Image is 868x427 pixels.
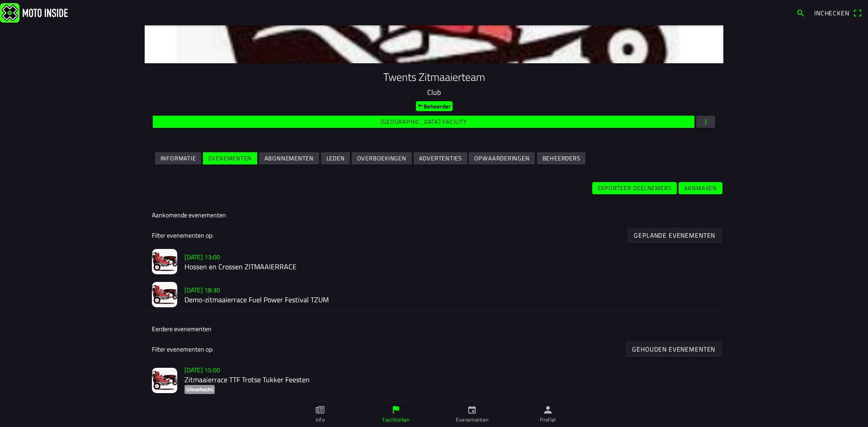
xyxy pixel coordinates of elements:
[152,210,226,220] ion-label: Aankomende evenementen
[537,152,585,164] ion-button: Beheerders
[814,8,849,18] span: Inchecken
[418,103,424,108] ion-icon: key
[592,182,677,194] ion-button: Exporteer deelnemers
[152,70,716,84] h1: Twents Zitmaaierteam
[792,5,810,20] a: search
[203,152,257,164] ion-button: Evenementen
[184,285,220,295] ion-text: [DATE] 18:30
[315,405,325,415] ion-icon: paper
[152,87,716,98] p: Club
[540,416,556,424] ion-label: Profiel
[184,252,220,262] ion-text: [DATE] 13:00
[152,324,212,333] ion-label: Eerdere evenementen
[184,365,220,375] ion-text: [DATE] 15:00
[414,152,467,164] ion-button: Advertenties
[152,230,213,240] ion-label: Filter evenementen op:
[469,152,535,164] ion-button: Opwaarderingen
[152,344,213,354] ion-label: Filter evenementen op:
[456,416,489,424] ion-label: Evenementen
[467,405,477,415] ion-icon: calendar
[391,405,401,415] ion-icon: flag
[184,296,716,304] h2: Demo-zitmaaierrace Fuel Power Festival TZUM
[152,367,177,393] img: nqVjGR7w9L1lx1i9iSUta8yeC2jT49Su6SYODyDY.jpg
[184,375,716,384] h2: Zitmaaierrace TTF Trotse Tukker Feesten
[259,152,319,164] ion-button: Abonnementen
[810,5,866,20] a: Incheckenqr scanner
[152,249,177,274] img: fcugZSFvzj35COuxVxVvMpNeb0ALz5e3wqyVadaE.jpeg
[543,405,553,415] ion-icon: person
[416,101,453,111] ion-badge: Beheerder
[321,152,350,164] ion-button: Leden
[679,182,722,194] ion-button: Aanmaken
[152,282,177,307] img: Jr9onrC0yD8203rv07GQoPFRO05txJl9KEmks7zX.jpg
[153,116,694,128] ion-button: [GEOGRAPHIC_DATA] facility
[155,152,201,164] ion-button: Informatie
[634,232,716,238] ion-text: Geplande evenementen
[632,346,716,352] ion-text: Gehouden evenementen
[352,152,412,164] ion-button: Overboekingen
[184,263,716,271] h2: Hossen en Crossen ZITMAAIERRACE
[316,416,325,424] ion-label: Info
[186,385,213,394] ion-text: Uitverkocht
[382,416,409,424] ion-label: Faciliteiten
